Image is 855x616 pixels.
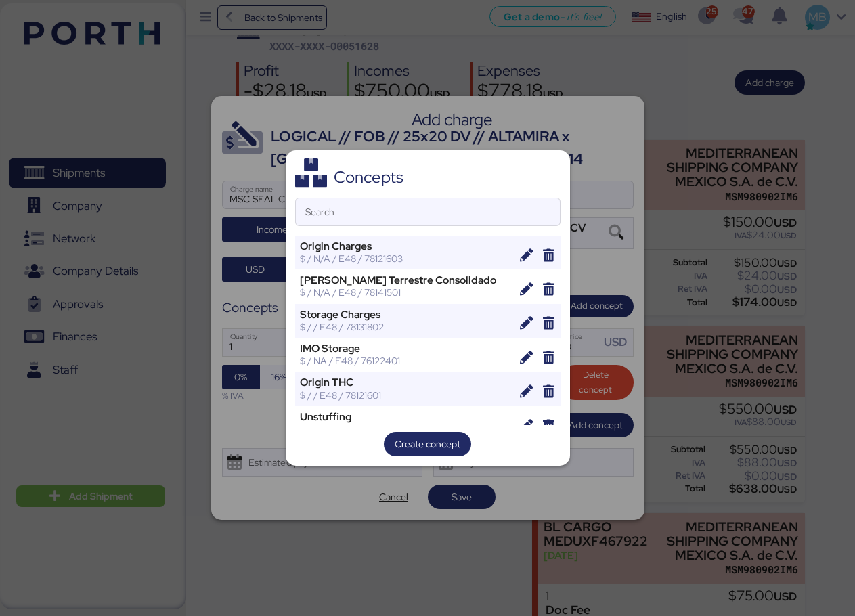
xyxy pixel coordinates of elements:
[334,171,403,183] div: Concepts
[296,198,560,225] input: Search
[384,432,471,456] button: Create concept
[300,411,510,423] div: Unstuffing
[300,240,510,252] div: Origin Charges
[300,252,510,265] div: $ / N/A / E48 / 78121603
[300,376,510,389] div: Origin THC
[300,389,510,401] div: $ / / E48 / 78121601
[300,423,510,435] div: $ / T/CBM / E48 / 78131802
[300,286,510,299] div: $ / N/A / E48 / 78141501
[300,355,510,367] div: $ / NA / E48 / 76122401
[300,343,510,355] div: IMO Storage
[395,436,460,452] span: Create concept
[300,274,510,286] div: [PERSON_NAME] Terrestre Consolidado
[300,321,510,333] div: $ / / E48 / 78131802
[300,309,510,321] div: Storage Charges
